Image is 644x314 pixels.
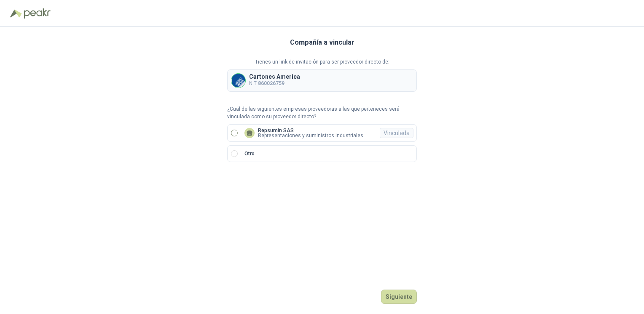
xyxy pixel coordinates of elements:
h3: Compañía a vincular [290,37,354,48]
p: ¿Cuál de las siguientes empresas proveedoras a las que perteneces será vinculada como su proveedo... [227,105,417,121]
p: NIT [249,80,300,88]
img: Logo [10,9,22,18]
p: Representaciones y suministros Industriales [258,133,363,138]
img: Company Logo [231,74,245,88]
button: Siguiente [381,290,417,304]
p: Repsumin SAS [258,128,363,133]
p: Tienes un link de invitación para ser proveedor directo de: [227,58,417,66]
b: 860026759 [258,80,284,86]
p: Cartones America [249,74,300,80]
img: Peakr [24,8,51,19]
div: Vinculada [380,128,413,138]
p: Otro [244,150,255,158]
